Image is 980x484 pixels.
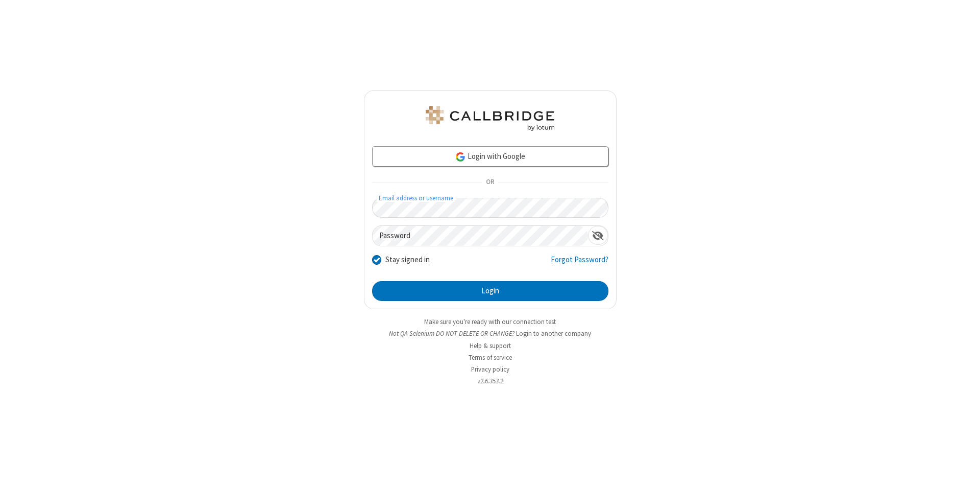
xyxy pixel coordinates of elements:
a: Forgot Password? [551,254,608,273]
input: Email address or username [372,198,608,218]
a: Privacy policy [471,365,509,374]
button: Login [372,281,608,302]
a: Terms of service [469,353,512,362]
li: Not QA Selenium DO NOT DELETE OR CHANGE? [364,329,617,338]
a: Login with Google [372,146,608,167]
span: OR [482,175,498,190]
a: Make sure you're ready with our connection test [424,317,556,326]
label: Stay signed in [385,254,430,266]
img: google-icon.png [455,151,466,163]
li: v2.6.353.2 [364,376,617,386]
a: Help & support [470,341,511,350]
iframe: Chat [954,457,972,477]
input: Password [373,226,588,246]
button: Login to another company [516,329,591,338]
div: Show password [588,226,608,245]
img: QA Selenium DO NOT DELETE OR CHANGE [424,106,556,131]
